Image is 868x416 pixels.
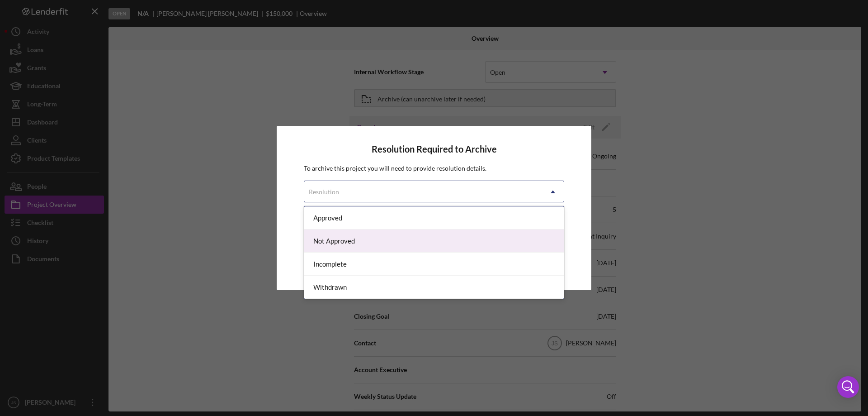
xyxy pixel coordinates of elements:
[309,188,339,196] div: Resolution
[304,253,564,276] div: Incomplete
[304,230,564,253] div: Not Approved
[304,276,564,299] div: Withdrawn
[837,376,859,398] div: Open Intercom Messenger
[304,144,564,154] h4: Resolution Required to Archive
[304,163,564,173] p: To archive this project you will need to provide resolution details.
[304,206,564,230] div: Approved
